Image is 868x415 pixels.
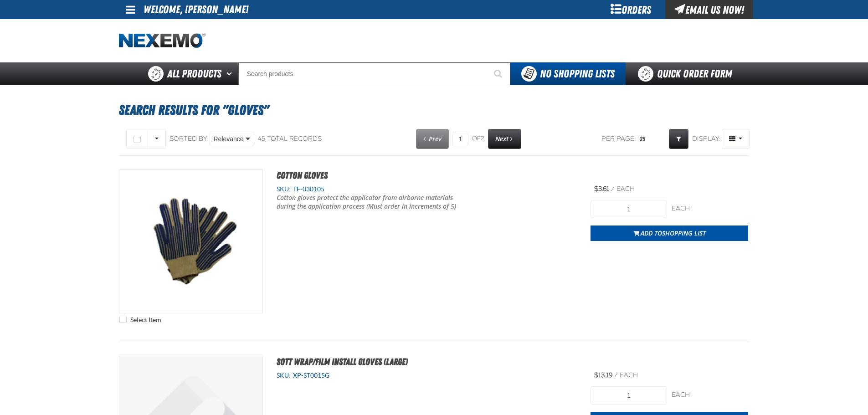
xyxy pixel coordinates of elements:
[481,135,484,142] span: 2
[169,135,208,143] span: Sorted By:
[692,135,720,143] span: Display:
[620,371,638,379] span: each
[614,371,618,379] span: /
[119,316,127,323] input: Select Item
[722,129,749,149] span: Product Grid Views Toolbar
[488,129,521,149] a: Next page
[669,129,688,149] a: Expand or Collapse Grid Filters
[167,66,221,82] span: All Products
[258,135,322,143] div: 45 total records
[119,33,205,49] a: Home
[540,67,615,80] span: No Shopping Lists
[148,129,166,149] button: Rows selection options
[277,356,408,367] a: SOTT Wrap/Film Install Gloves (Large)
[722,129,750,149] button: Product Grid Views Toolbar
[672,391,748,400] div: each
[591,386,667,405] input: Product Quantity
[214,134,244,144] span: Relevance
[672,205,748,213] div: each
[641,229,706,237] span: Add to
[495,134,508,143] span: Next
[277,170,328,181] a: Cotton Gloves
[119,170,262,313] : View Details of the Cotton Gloves
[594,371,612,379] span: $13.19
[277,371,577,380] div: SKU:
[662,229,706,237] span: Shopping List
[277,194,457,211] p: Cotton gloves protect the applicator from airborne materials during the application process (Must...
[510,62,626,85] button: You do not have available Shopping Lists. Open to Create a New List
[223,62,238,85] button: Open All Products pages
[277,185,577,194] div: SKU:
[591,225,748,241] button: Add toShopping List
[616,185,635,193] span: each
[119,316,161,324] label: Select Item
[472,135,484,143] span: of
[119,98,750,123] h1: Search Results for "GLOVES"
[291,372,329,379] span: XP-ST0015G
[591,200,667,218] input: Product Quantity
[601,135,636,143] span: Per page:
[119,170,262,313] img: Cotton Gloves
[488,62,510,85] button: Start Searching
[611,185,615,193] span: /
[238,62,510,85] input: Search
[594,185,609,193] span: $3.61
[452,132,468,146] input: Current page number
[626,62,749,85] a: Quick Order Form
[291,185,324,193] span: TF-030105
[119,33,205,49] img: Nexemo logo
